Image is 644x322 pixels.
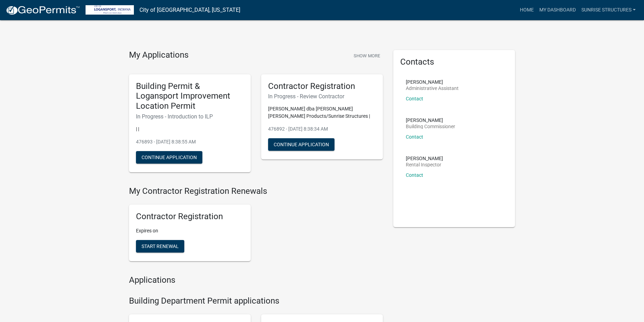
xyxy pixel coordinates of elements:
[129,186,383,267] wm-registration-list-section: My Contractor Registration Renewals
[268,81,376,91] h5: Contractor Registration
[351,50,383,61] button: Show More
[86,5,134,15] img: City of Logansport, Indiana
[129,275,383,285] h4: Applications
[406,86,459,91] p: Administrative Assistant
[136,227,244,234] p: Expires on
[406,162,443,167] p: Rental Inspector
[406,124,455,129] p: Building Commissioner
[129,50,188,60] h4: My Applications
[129,296,383,306] h4: Building Department Permit applications
[129,186,383,196] h4: My Contractor Registration Renewals
[406,134,423,140] a: Contact
[136,240,184,253] button: Start Renewal
[406,80,459,84] p: [PERSON_NAME]
[136,81,244,111] h5: Building Permit & Logansport Improvement Location Permit
[136,212,244,222] h5: Contractor Registration
[268,125,376,133] p: 476892 - [DATE] 8:38:34 AM
[268,93,376,100] h6: In Progress - Review Contractor
[406,96,423,101] a: Contact
[400,57,508,67] h5: Contacts
[406,156,443,161] p: [PERSON_NAME]
[517,3,537,17] a: Home
[268,105,376,120] p: [PERSON_NAME] dba [PERSON_NAME] [PERSON_NAME] Products/Sunrise Structures |
[406,118,455,123] p: [PERSON_NAME]
[537,3,579,17] a: My Dashboard
[579,3,638,17] a: Sunrise Structures
[142,243,179,249] span: Start Renewal
[136,113,244,120] h6: In Progress - Introduction to ILP
[406,172,423,178] a: Contact
[136,138,244,146] p: 476893 - [DATE] 8:38:55 AM
[136,125,244,133] p: | |
[136,151,202,164] button: Continue Application
[268,138,335,151] button: Continue Application
[139,4,240,16] a: City of [GEOGRAPHIC_DATA], [US_STATE]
